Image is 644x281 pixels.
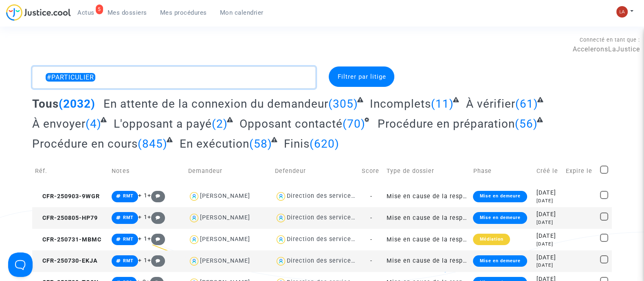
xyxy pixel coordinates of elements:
[275,212,287,224] img: icon-user.svg
[138,257,147,264] span: + 1
[343,117,365,131] span: (70)
[359,157,384,186] td: Score
[536,197,560,204] div: [DATE]
[138,192,147,199] span: + 1
[123,237,134,242] span: RMT
[212,117,228,131] span: (2)
[188,212,200,224] img: icon-user.svg
[200,214,250,221] div: [PERSON_NAME]
[200,257,250,264] div: [PERSON_NAME]
[35,193,100,200] span: CFR-250903-9WGR
[188,234,200,246] img: icon-user.svg
[185,157,272,186] td: Demandeur
[473,191,527,202] div: Mise en demeure
[534,157,563,186] td: Créé le
[384,250,470,272] td: Mise en cause de la responsabilité de l'Etat pour lenteur excessive de la Justice (sans requête)
[6,4,71,21] img: jc-logo.svg
[431,97,454,111] span: (11)
[96,4,103,14] div: 5
[35,257,98,264] span: CFR-250730-EKJA
[384,207,470,229] td: Mise en cause de la responsabilité de l'Etat pour lenteur excessive de la Justice (sans requête)
[473,212,527,223] div: Mise en demeure
[370,193,372,200] span: -
[154,7,213,19] a: Mes procédures
[200,236,250,243] div: [PERSON_NAME]
[384,186,470,207] td: Mise en cause de la responsabilité de l'Etat pour lenteur excessive de la Justice (sans requête)
[138,137,167,150] span: (845)
[370,236,372,243] span: -
[473,234,510,245] div: Médiation
[275,255,287,267] img: icon-user.svg
[536,210,560,219] div: [DATE]
[515,117,538,131] span: (56)
[35,215,98,221] span: CFR-250805-HP79
[147,192,165,199] span: +
[160,9,207,16] span: Mes procédures
[138,214,147,221] span: + 1
[580,37,640,43] span: Connecté en tant que :
[109,157,185,186] td: Notes
[77,9,95,16] span: Actus
[473,255,527,267] div: Mise en demeure
[272,157,359,186] td: Defendeur
[370,215,372,221] span: -
[180,137,249,150] span: En exécution
[536,241,560,248] div: [DATE]
[378,117,515,131] span: Procédure en préparation
[147,214,165,221] span: +
[384,229,470,250] td: Mise en cause de la responsabilité de l'Etat pour lenteur excessive de la Justice (sans requête)
[249,137,272,150] span: (58)
[71,7,101,19] a: 5Actus
[563,157,597,186] td: Expire le
[287,192,513,199] div: Direction des services judiciaires du Ministère de la Justice - Bureau FIP4
[240,117,343,131] span: Opposant contacté
[287,257,513,264] div: Direction des services judiciaires du Ministère de la Justice - Bureau FIP4
[86,117,101,131] span: (4)
[103,97,328,111] span: En attente de la connexion du demandeur
[384,157,470,186] td: Type de dossier
[337,73,386,80] span: Filtrer par litige
[32,157,109,186] td: Réf.
[275,190,287,202] img: icon-user.svg
[284,137,310,150] span: Finis
[123,193,134,199] span: RMT
[123,215,134,220] span: RMT
[32,137,138,150] span: Procédure en cours
[101,7,154,19] a: Mes dossiers
[287,214,513,221] div: Direction des services judiciaires du Ministère de la Justice - Bureau FIP4
[188,190,200,202] img: icon-user.svg
[35,236,101,243] span: CFR-250731-MBMC
[108,9,147,16] span: Mes dossiers
[616,6,628,18] img: 3f9b7d9779f7b0ffc2b90d026f0682a9
[370,257,372,264] span: -
[188,255,200,267] img: icon-user.svg
[147,235,165,242] span: +
[370,97,431,111] span: Incomplets
[515,97,538,111] span: (61)
[8,252,33,277] iframe: Help Scout Beacon - Open
[310,137,339,150] span: (620)
[220,9,264,16] span: Mon calendrier
[536,253,560,262] div: [DATE]
[114,117,212,131] span: L'opposant a payé
[123,258,134,263] span: RMT
[200,192,250,199] div: [PERSON_NAME]
[536,262,560,269] div: [DATE]
[536,188,560,197] div: [DATE]
[32,117,86,131] span: À envoyer
[328,97,358,111] span: (305)
[470,157,534,186] td: Phase
[275,234,287,246] img: icon-user.svg
[287,236,513,243] div: Direction des services judiciaires du Ministère de la Justice - Bureau FIP4
[138,235,147,242] span: + 1
[536,232,560,241] div: [DATE]
[536,219,560,226] div: [DATE]
[466,97,515,111] span: À vérifier
[32,97,59,111] span: Tous
[59,97,95,111] span: (2032)
[213,7,270,19] a: Mon calendrier
[147,257,165,264] span: +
